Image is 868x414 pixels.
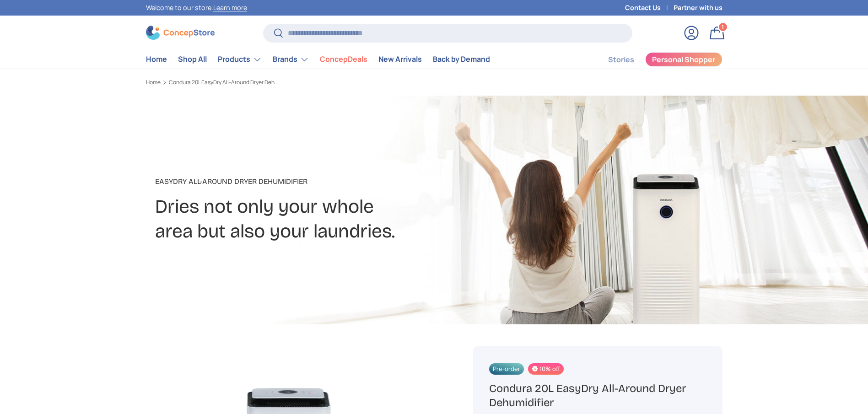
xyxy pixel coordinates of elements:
[212,50,267,69] summary: Products
[146,26,215,40] img: ConcepStore
[586,50,722,69] nav: Secondary
[218,50,262,69] a: Products
[378,50,422,68] a: New Arrivals
[528,363,564,375] span: 10% off
[674,3,722,13] a: Partner with us
[273,50,309,69] a: Brands
[645,52,722,67] a: Personal Shopper
[146,50,490,69] nav: Primary
[155,176,507,187] p: EasyDry All-Around Dryer Dehumidifier
[722,23,724,30] span: 1
[267,50,314,69] summary: Brands
[320,50,367,68] a: ConcepDeals
[608,51,634,69] a: Stories
[652,56,715,63] span: Personal Shopper
[178,50,207,68] a: Shop All
[169,80,279,85] a: Condura 20L EasyDry All-Around Dryer Dehumidifier
[489,382,706,410] h1: Condura 20L EasyDry All-Around Dryer Dehumidifier
[213,3,247,12] a: Learn more
[625,3,674,13] a: Contact Us
[146,78,452,86] nav: Breadcrumbs
[433,50,490,68] a: Back by Demand
[489,363,524,375] span: Pre-order
[146,80,161,85] a: Home
[146,3,247,13] p: Welcome to our store.
[155,194,507,244] h2: Dries not only your whole area but also your laundries.
[146,50,167,68] a: Home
